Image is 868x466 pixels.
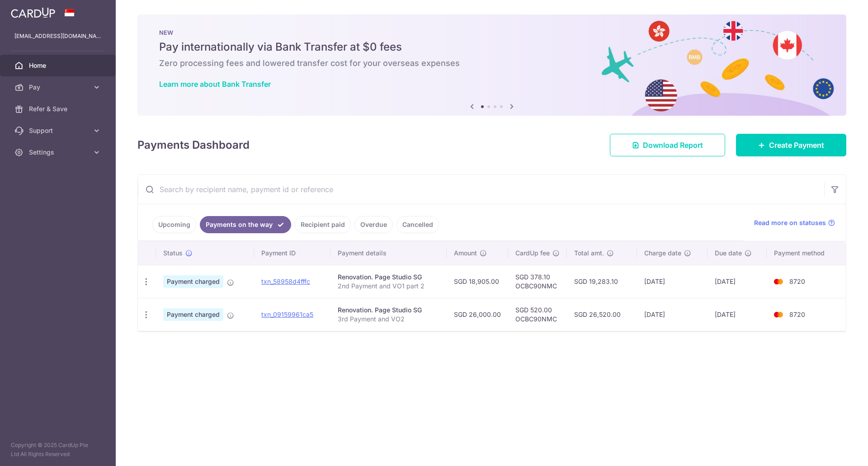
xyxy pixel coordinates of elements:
[736,134,846,156] a: Create Payment
[330,241,447,265] th: Payment details
[515,249,550,258] span: CardUp fee
[610,134,725,156] a: Download Report
[637,265,708,298] td: [DATE]
[159,40,825,54] h5: Pay internationally via Bank Transfer at $0 fees
[567,265,637,298] td: SGD 19,283.10
[29,83,89,92] span: Pay
[708,265,767,298] td: [DATE]
[29,61,89,70] span: Home
[508,298,567,331] td: SGD 520.00 OCBC90NMC
[447,298,508,331] td: SGD 26,000.00
[338,273,439,282] div: Renovation. Page Studio SG
[567,298,637,331] td: SGD 26,520.00
[754,218,835,227] a: Read more on statuses
[789,311,805,318] span: 8720
[29,126,89,135] span: Support
[138,175,824,204] input: Search by recipient name, payment id or reference
[637,298,708,331] td: [DATE]
[354,216,393,233] a: Overdue
[769,276,788,287] img: Bank Card
[574,249,604,258] span: Total amt.
[338,315,439,324] p: 3rd Payment and VO2
[644,249,681,258] span: Charge date
[754,218,826,227] span: Read more on statuses
[508,265,567,298] td: SGD 378.10 OCBC90NMC
[152,216,196,233] a: Upcoming
[708,298,767,331] td: [DATE]
[338,306,439,315] div: Renovation. Page Studio SG
[396,216,439,233] a: Cancelled
[29,104,89,113] span: Refer & Save
[261,311,313,318] a: txn_09159961ca5
[137,14,846,116] img: Bank transfer banner
[447,265,508,298] td: SGD 18,905.00
[769,309,788,320] img: Bank Card
[159,58,825,69] h6: Zero processing fees and lowered transfer cost for your overseas expenses
[163,275,223,288] span: Payment charged
[338,282,439,291] p: 2nd Payment and VO1 part 2
[295,216,351,233] a: Recipient paid
[137,137,250,153] h4: Payments Dashboard
[14,32,101,41] p: [EMAIL_ADDRESS][DOMAIN_NAME]
[767,241,846,265] th: Payment method
[29,148,89,157] span: Settings
[200,216,291,233] a: Payments on the way
[11,7,55,18] img: CardUp
[789,278,805,285] span: 8720
[643,140,703,151] span: Download Report
[254,241,330,265] th: Payment ID
[454,249,477,258] span: Amount
[261,278,310,285] a: txn_58958d4fffc
[715,249,742,258] span: Due date
[163,308,223,321] span: Payment charged
[159,29,825,36] p: NEW
[163,249,183,258] span: Status
[769,140,824,151] span: Create Payment
[159,80,271,89] a: Learn more about Bank Transfer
